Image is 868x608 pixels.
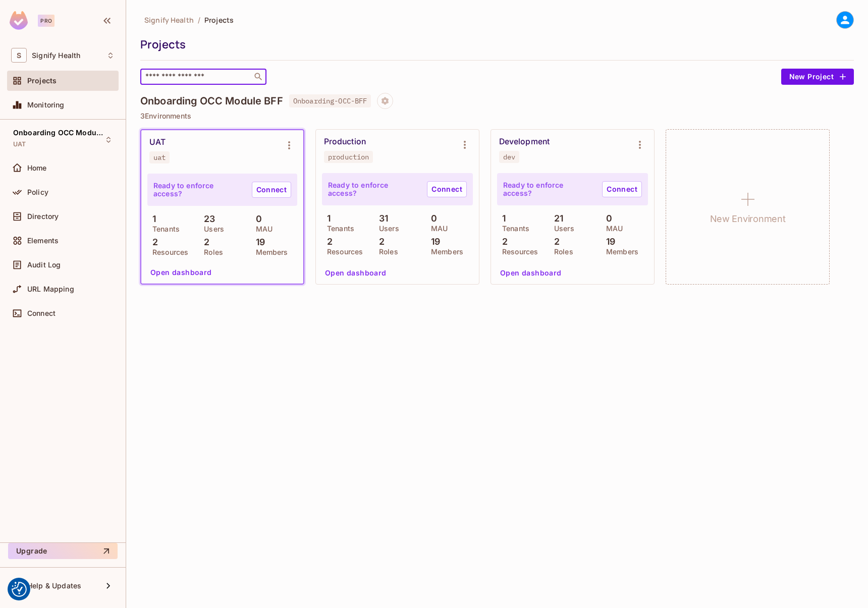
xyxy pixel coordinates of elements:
[322,225,354,233] p: Tenants
[328,153,369,161] div: production
[252,182,291,198] a: Connect
[147,225,180,233] p: Tenants
[322,248,363,256] p: Resources
[279,135,299,155] button: Environment settings
[426,237,440,247] p: 19
[497,213,506,224] p: 1
[503,181,594,197] p: Ready to enforce access?
[601,225,623,233] p: MAU
[251,237,265,247] p: 19
[497,237,508,247] p: 2
[140,112,854,120] p: 3 Environments
[27,237,59,245] span: Elements
[140,95,283,107] h4: Onboarding OCC Module BFF
[601,237,615,247] p: 19
[374,237,385,247] p: 2
[32,51,80,60] span: Workspace: Signify Health
[146,264,216,281] button: Open dashboard
[549,237,560,247] p: 2
[601,248,638,256] p: Members
[503,153,515,161] div: dev
[27,309,56,317] span: Connect
[38,15,55,27] div: Pro
[497,225,529,233] p: Tenants
[27,188,48,196] span: Policy
[426,213,437,224] p: 0
[27,582,81,590] span: Help & Updates
[13,129,104,137] span: Onboarding OCC Module BFF
[377,98,393,107] span: Project settings
[10,11,28,30] img: SReyMgAAAABJRU5ErkJggg==
[289,94,371,107] span: Onboarding-OCC-BFF
[251,225,273,233] p: MAU
[781,69,854,85] button: New Project
[27,285,74,293] span: URL Mapping
[27,77,57,85] span: Projects
[144,15,194,25] span: Signify Health
[549,213,563,224] p: 21
[426,248,463,256] p: Members
[328,181,419,197] p: Ready to enforce access?
[251,248,288,256] p: Members
[601,213,612,224] p: 0
[147,248,188,256] p: Resources
[251,214,262,224] p: 0
[12,582,27,597] img: Revisit consent button
[27,261,61,269] span: Audit Log
[374,225,399,233] p: Users
[204,15,234,25] span: Projects
[549,225,574,233] p: Users
[27,101,65,109] span: Monitoring
[140,37,849,52] div: Projects
[199,248,223,256] p: Roles
[199,225,224,233] p: Users
[13,140,26,148] span: UAT
[322,213,331,224] p: 1
[374,213,388,224] p: 31
[149,137,166,147] div: UAT
[8,543,118,559] button: Upgrade
[427,181,467,197] a: Connect
[147,214,156,224] p: 1
[11,48,27,63] span: S
[497,248,538,256] p: Resources
[322,237,333,247] p: 2
[324,137,366,147] div: Production
[27,212,59,220] span: Directory
[630,135,650,155] button: Environment settings
[27,164,47,172] span: Home
[374,248,398,256] p: Roles
[499,137,550,147] div: Development
[549,248,573,256] p: Roles
[198,15,200,25] li: /
[153,182,244,198] p: Ready to enforce access?
[710,211,786,227] h1: New Environment
[199,214,215,224] p: 23
[455,135,475,155] button: Environment settings
[496,265,566,281] button: Open dashboard
[426,225,448,233] p: MAU
[199,237,209,247] p: 2
[602,181,642,197] a: Connect
[153,153,166,161] div: uat
[147,237,158,247] p: 2
[321,265,391,281] button: Open dashboard
[12,582,27,597] button: Consent Preferences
